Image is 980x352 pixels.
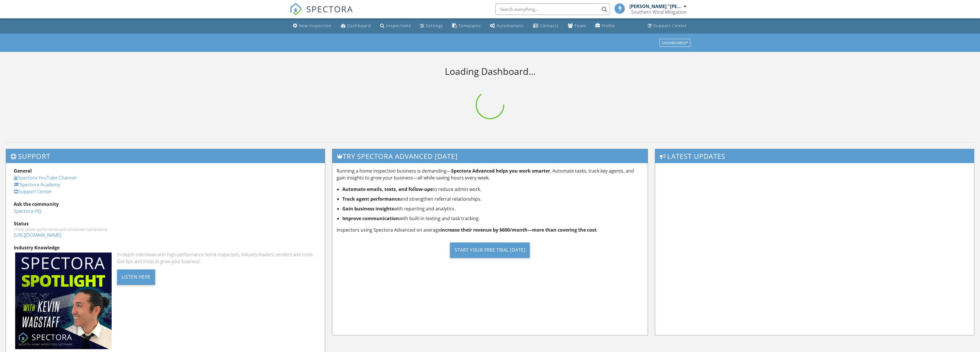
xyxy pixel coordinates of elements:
input: Search everything... [495,3,610,15]
img: The Best Home Inspection Software - Spectora [290,3,302,15]
strong: Improve communication [342,215,399,222]
a: Spectora YouTube Channel [14,175,76,181]
h3: Latest Updates [655,149,974,163]
li: and strengthen referral relationships. [342,195,643,202]
h3: Try spectora advanced [DATE] [332,149,648,163]
a: Inspections [378,21,413,31]
div: Ask the community [14,201,317,208]
a: Dashboard [339,21,373,31]
p: Inspectors using Spectora Advanced on average . [337,226,643,233]
li: with built-in texting and task tracking. [342,215,643,222]
a: Company Profile [593,21,617,31]
div: Automations [497,23,524,28]
a: Team [566,21,588,31]
strong: Track agent performance [342,196,400,202]
button: Dashboards [659,39,690,47]
span: SPECTORA [306,3,353,15]
a: Start Your Free Trial [DATE] [337,238,643,262]
a: Spectora Academy [14,181,60,188]
a: Templates [450,21,483,31]
div: Dashboard [347,23,371,28]
li: to reduce admin work. [342,186,643,193]
a: Spectora HQ [14,208,41,214]
div: Start Your Free Trial [DATE] [450,243,530,258]
a: New Inspection [291,21,334,31]
div: Team [574,23,586,28]
a: Automations (Basic) [488,21,526,31]
div: In-depth interviews with high-performance home inspectors, industry leaders, vendors and more. Ge... [117,251,317,265]
a: Contacts [531,21,561,31]
strong: increase their revenue by $600/month—more than covering the cost [440,227,596,233]
li: with reporting and analytics. [342,205,643,212]
a: Support Center [14,188,52,195]
strong: General [14,168,32,174]
div: Profile [602,23,615,28]
div: Dashboards [662,41,688,45]
h3: Support [6,149,325,163]
div: Industry Knowledge [14,244,317,251]
strong: Automate emails, texts, and follow-ups [342,186,432,192]
a: Settings [418,21,445,31]
div: Listen Here [117,269,155,285]
div: [PERSON_NAME] "[PERSON_NAME]" [PERSON_NAME] [629,3,682,9]
p: Running a home inspection business is demanding— . Automate tasks, track key agents, and gain ins... [337,167,643,181]
div: Contacts [540,23,559,28]
strong: Gain business insights [342,206,394,212]
div: Settings [426,23,443,28]
div: New Inspection [299,23,332,28]
a: [URL][DOMAIN_NAME] [14,232,61,238]
div: Check system performance and scheduled maintenance. [14,227,317,232]
a: Listen Here [117,273,155,280]
a: SPECTORA [290,8,353,20]
img: Spectoraspolightmain [15,253,112,349]
div: Templates [459,23,481,28]
div: Status [14,220,317,227]
div: Support Center [653,23,687,28]
a: Support Center [645,21,689,31]
div: Southern Wind Mitigation [631,9,687,15]
div: Inspections [386,23,411,28]
strong: Spectora Advanced helps you work smarter [451,168,550,174]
